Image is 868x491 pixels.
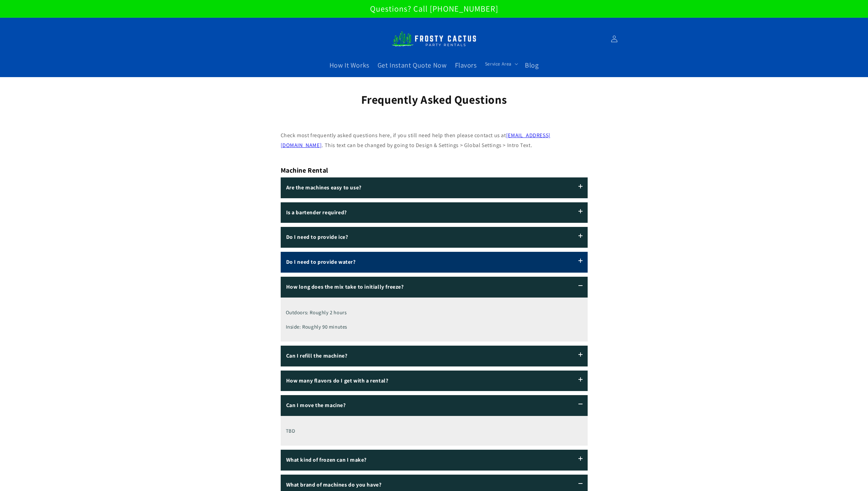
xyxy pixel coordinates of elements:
label: What kind of frozen can I make? [281,450,588,471]
label: How many flavors do I get with a rental? [281,371,588,391]
span: Flavors [455,61,477,70]
div: Keywords by Traffic [75,40,115,45]
p: TBD [286,426,583,435]
label: How long does the mix take to initially freeze? [281,277,588,298]
a: How It Works [325,57,373,74]
span: Blog [525,61,539,70]
img: tab_keywords_by_traffic_grey.svg [68,40,73,45]
p: Outdoors: Roughly 2 hours [286,308,583,317]
p: Inside: Roughly 90 minutes [286,322,583,331]
summary: Service Area [481,57,521,71]
label: Do I need to provide water? [281,252,588,273]
img: logo_orange.svg [11,11,16,16]
label: Can I refill the machine? [281,346,588,366]
img: Frosty Cactus Margarita machine rentals Slushy machine rentals dirt soda dirty slushies [392,27,477,50]
div: Domain Overview [26,40,61,45]
span: Get Instant Quote Now [378,61,447,70]
a: Get Instant Quote Now [373,57,451,74]
label: Are the machines easy to use? [281,177,588,198]
a: Blog [521,57,543,74]
span: Service Area [485,61,512,67]
label: Can I move the macine? [281,395,588,416]
a: Flavors [451,57,481,74]
span: How It Works [329,61,369,70]
p: Check most frequently asked questions here, if you still need help then please contact us at . Th... [281,131,588,150]
label: Is a bartender required? [281,202,588,223]
label: Do I need to provide ice? [281,227,588,248]
img: tab_domain_overview_orange.svg [18,40,24,45]
div: Domain: [DOMAIN_NAME] [18,18,75,23]
h2: Machine Rental [281,160,588,176]
img: website_grey.svg [11,18,16,23]
div: v 4.0.25 [19,11,33,16]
